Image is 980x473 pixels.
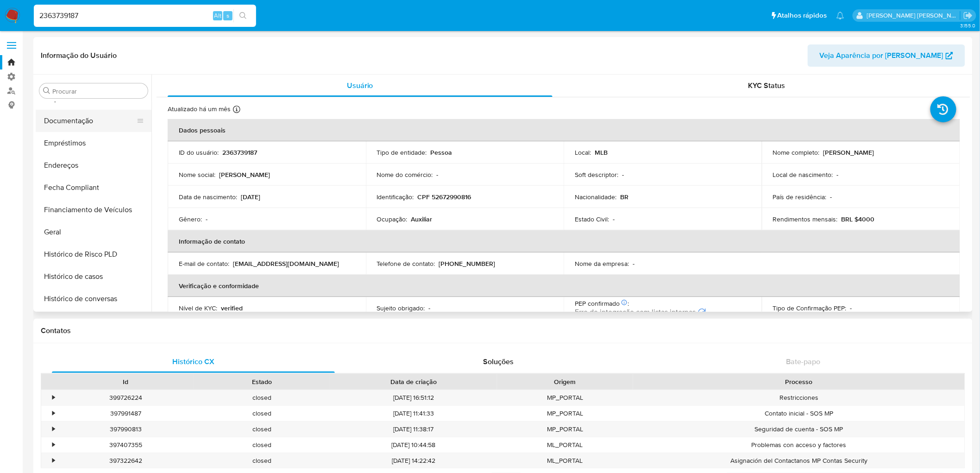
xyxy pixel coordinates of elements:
th: Verificação e conformidade [168,275,960,297]
p: Rendimentos mensais : [773,215,838,223]
div: [DATE] 11:38:17 [330,422,497,437]
button: Empréstimos [36,132,151,154]
input: Procurar [52,87,144,95]
p: Nome do comércio : [377,170,433,179]
h1: Informação do Usuário [41,51,117,60]
div: ML_PORTAL [497,437,633,453]
p: Atualizado há um mês [168,105,231,114]
div: • [52,393,55,402]
button: Histórico de Risco PLD [36,243,151,265]
p: [PERSON_NAME] [823,148,874,157]
p: [PERSON_NAME] [219,170,270,179]
div: Asignación del Contactanos MP Contas Security [633,453,965,468]
p: [PHONE_NUMBER] [439,259,496,268]
p: - [429,304,431,312]
p: Local de nascimento : [773,170,833,179]
div: 397322642 [57,453,194,468]
p: Estado Civil : [575,215,609,223]
p: Nacionalidade : [575,193,616,201]
p: País de residência : [773,193,827,201]
input: Pesquise usuários ou casos... [34,10,256,22]
button: Histórico de casos [36,265,151,288]
div: [DATE] 11:41:33 [330,406,497,421]
div: Id [64,377,187,386]
span: Bate-papo [786,356,821,367]
div: Origem [503,377,627,386]
p: BRL $4000 [842,215,875,223]
p: Sujeito obrigado : [377,304,425,312]
button: Veja Aparência por [PERSON_NAME] [808,44,965,67]
h1: Contatos [41,326,965,335]
p: E-mail de contato : [179,259,229,268]
p: - [613,215,615,223]
p: Pessoa [431,148,452,157]
span: Soluções [483,356,514,367]
p: - [622,170,624,179]
p: Local : [575,148,591,157]
button: Histórico de conversas [36,288,151,310]
div: 397991487 [57,406,194,421]
div: 399726224 [57,390,194,405]
p: Ocupação : [377,215,408,223]
span: Atalhos rápidos [778,11,827,20]
button: IV Challenges [36,310,151,332]
p: - [837,170,839,179]
p: Nível de KYC : [179,304,217,312]
p: Soft descriptor : [575,170,618,179]
div: Restricciones [633,390,965,405]
p: marcos.ferreira@mercadopago.com.br [867,11,961,20]
span: Veja Aparência por [PERSON_NAME] [820,44,943,67]
div: MP_PORTAL [497,390,633,405]
div: ML_PORTAL [497,453,633,468]
div: • [52,441,55,449]
p: - [437,170,439,179]
span: Alt [214,11,221,20]
div: Data de criação [336,377,490,386]
button: Documentação [36,110,144,132]
span: KYC Status [748,80,785,91]
button: Financiamento de Veículos [36,199,151,221]
p: [DATE] [241,193,260,201]
p: Identificação : [377,193,414,201]
button: search-icon [233,9,252,22]
p: - [830,193,832,201]
div: [DATE] 10:44:58 [330,437,497,453]
div: closed [194,437,330,453]
div: closed [194,453,330,468]
p: ID do usuário : [179,148,219,157]
p: PEP confirmado : [575,299,629,308]
div: [DATE] 16:51:12 [330,390,497,405]
div: Processo [640,377,958,386]
button: Procurar [43,87,50,95]
a: Sair [963,11,973,20]
p: Nome social : [179,170,215,179]
div: • [52,425,55,434]
div: • [52,456,55,465]
p: Tipo de Confirmação PEP : [773,304,847,312]
p: - [206,215,207,223]
p: BR [620,193,628,201]
p: [EMAIL_ADDRESS][DOMAIN_NAME] [233,259,339,268]
p: - [850,304,852,312]
p: Nome da empresa : [575,259,629,268]
p: Auxiliar [411,215,433,223]
div: Estado [200,377,323,386]
p: Tipo de entidade : [377,148,427,157]
div: Seguridad de cuenta - SOS MP [633,422,965,437]
div: Contato inicial - SOS MP [633,406,965,421]
div: [DATE] 14:22:42 [330,453,497,468]
div: MP_PORTAL [497,422,633,437]
span: s [226,11,229,20]
div: 397990813 [57,422,194,437]
button: Geral [36,221,151,243]
div: closed [194,390,330,405]
p: verified [221,304,243,312]
div: closed [194,422,330,437]
div: 397407355 [57,437,194,453]
p: Data de nascimento : [179,193,237,201]
div: closed [194,406,330,421]
div: Problemas con acceso y factores [633,437,965,453]
span: Histórico CX [172,356,214,367]
span: Erro de integração com listas internas [575,308,696,317]
p: CPF 52672990816 [418,193,471,201]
